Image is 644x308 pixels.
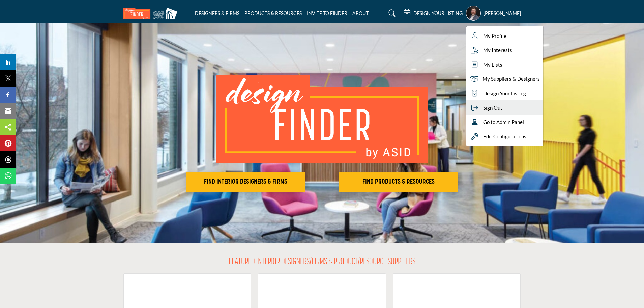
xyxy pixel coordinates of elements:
[341,178,456,186] h2: FIND PRODUCTS & RESOURCES
[404,9,463,17] div: DESIGN YOUR LISTING
[483,90,526,97] span: Design Your Listing
[483,118,524,126] span: Go to Admin Panel
[466,43,543,57] a: My Interests
[413,10,463,16] h5: DESIGN YOUR LISTING
[339,172,458,192] button: FIND PRODUCTS & RESOURCES
[195,10,239,16] a: DESIGNERS & FIRMS
[466,72,543,86] a: My Suppliers & Designers
[483,61,502,69] span: My Lists
[483,104,502,112] span: Sign Out
[244,10,302,16] a: PRODUCTS & RESOURCES
[352,10,369,16] a: ABOUT
[483,133,526,140] span: Edit Configurations
[483,46,512,54] span: My Interests
[123,8,181,19] img: Site Logo
[188,178,303,186] h2: FIND INTERIOR DESIGNERS & FIRMS
[307,10,347,16] a: INVITE TO FINDER
[466,29,543,43] a: My Profile
[466,57,543,72] a: My Lists
[466,86,543,101] a: Design Your Listing
[229,257,415,268] h2: FEATURED INTERIOR DESIGNERS/FIRMS & PRODUCT/RESOURCE SUPPLIERS
[216,75,428,163] img: image
[382,8,400,19] a: Search
[484,10,521,17] h5: [PERSON_NAME]
[466,6,481,21] button: Show hide supplier dropdown
[483,32,506,40] span: My Profile
[482,75,540,83] span: My Suppliers & Designers
[186,172,305,192] button: FIND INTERIOR DESIGNERS & FIRMS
